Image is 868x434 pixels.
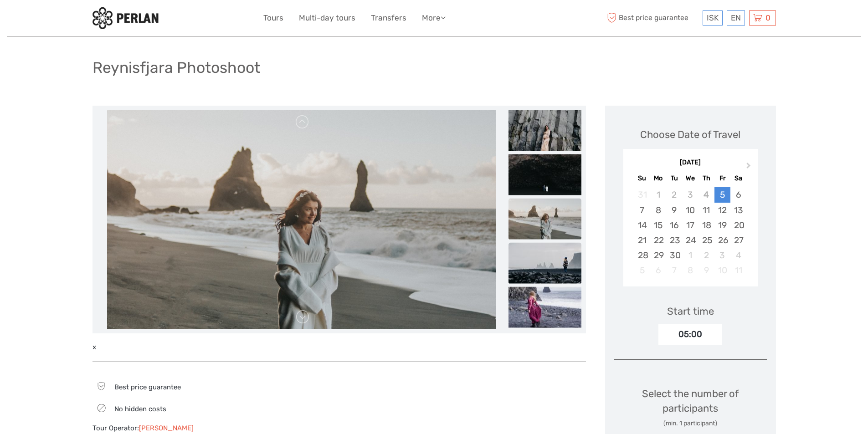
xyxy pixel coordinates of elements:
[714,233,730,248] div: Choose Friday, September 26th, 2025
[699,172,714,184] div: Th
[730,187,746,202] div: Choose Saturday, September 6th, 2025
[650,233,666,248] div: Choose Monday, September 22nd, 2025
[107,110,496,329] img: c55a7928b29d4b23930ce690e3f8235e_main_slider.jpg
[508,154,581,195] img: def2949e5da343bda707ef075aae184f_slider_thumbnail.jpg
[730,233,746,248] div: Choose Saturday, September 27th, 2025
[764,13,772,22] span: 0
[682,263,698,278] div: Not available Wednesday, October 8th, 2025
[666,248,682,263] div: Choose Tuesday, September 30th, 2025
[714,248,730,263] div: Choose Friday, October 3rd, 2025
[605,10,700,26] span: Best price guarantee
[650,263,666,278] div: Not available Monday, October 6th, 2025
[650,172,666,184] div: Mo
[634,187,650,202] div: Not available Sunday, August 31st, 2025
[626,187,755,278] div: month 2025-09
[666,187,682,202] div: Not available Tuesday, September 2nd, 2025
[114,405,166,413] span: No hidden costs
[727,10,745,26] div: EN
[666,233,682,248] div: Choose Tuesday, September 23rd, 2025
[634,172,650,184] div: Su
[666,218,682,233] div: Choose Tuesday, September 16th, 2025
[699,248,714,263] div: Choose Thursday, October 2nd, 2025
[640,128,740,142] div: Choose Date of Travel
[634,203,650,218] div: Choose Sunday, September 7th, 2025
[650,218,666,233] div: Choose Monday, September 15th, 2025
[707,13,719,22] span: ISK
[699,263,714,278] div: Not available Thursday, October 9th, 2025
[742,160,757,175] button: Next Month
[650,248,666,263] div: Choose Monday, September 29th, 2025
[699,203,714,218] div: Choose Thursday, September 11th, 2025
[508,287,581,328] img: 43a443824950488ba2f1a444349bf00c_slider_thumbnail.jpg
[422,11,446,25] a: More
[682,233,698,248] div: Choose Wednesday, September 24th, 2025
[682,218,698,233] div: Choose Wednesday, September 17th, 2025
[699,187,714,202] div: Not available Thursday, September 4th, 2025
[658,324,722,345] div: 05:00
[682,187,698,202] div: Not available Wednesday, September 3rd, 2025
[730,263,746,278] div: Not available Saturday, October 11th, 2025
[92,424,330,433] div: Tour Operator:
[730,248,746,263] div: Choose Saturday, October 4th, 2025
[666,203,682,218] div: Choose Tuesday, September 9th, 2025
[682,248,698,263] div: Choose Wednesday, October 1st, 2025
[666,263,682,278] div: Not available Tuesday, October 7th, 2025
[730,172,746,184] div: Sa
[650,203,666,218] div: Choose Monday, September 8th, 2025
[92,7,159,29] img: 288-6a22670a-0f57-43d8-a107-52fbc9b92f2c_logo_small.jpg
[682,172,698,184] div: We
[371,11,406,25] a: Transfers
[634,263,650,278] div: Not available Sunday, October 5th, 2025
[508,199,581,240] img: c55a7928b29d4b23930ce690e3f8235e_slider_thumbnail.jpg
[508,243,581,284] img: 82f3fca1fbf54ddb9a2fae995c402bad_slider_thumbnail.jpg
[614,419,767,428] div: (min. 1 participant)
[699,218,714,233] div: Choose Thursday, September 18th, 2025
[730,203,746,218] div: Choose Saturday, September 13th, 2025
[667,304,714,318] div: Start time
[623,158,758,168] div: [DATE]
[730,218,746,233] div: Choose Saturday, September 20th, 2025
[114,383,181,391] span: Best price guarantee
[714,172,730,184] div: Fr
[263,11,283,25] a: Tours
[105,14,116,25] button: Open LiveChat chat widget
[634,248,650,263] div: Choose Sunday, September 28th, 2025
[714,263,730,278] div: Not available Friday, October 10th, 2025
[139,424,194,432] a: [PERSON_NAME]
[714,218,730,233] div: Choose Friday, September 19th, 2025
[634,218,650,233] div: Choose Sunday, September 14th, 2025
[650,187,666,202] div: Not available Monday, September 1st, 2025
[634,233,650,248] div: Choose Sunday, September 21st, 2025
[13,16,103,23] p: We're away right now. Please check back later!
[92,342,586,352] div: x
[666,172,682,184] div: Tu
[92,58,260,77] h1: Reynisfjara Photoshoot
[299,11,355,25] a: Multi-day tours
[714,203,730,218] div: Choose Friday, September 12th, 2025
[682,203,698,218] div: Choose Wednesday, September 10th, 2025
[508,110,581,151] img: f708662b40ed480c9fa92396ed598a47_slider_thumbnail.jpg
[714,187,730,202] div: Choose Friday, September 5th, 2025
[699,233,714,248] div: Choose Thursday, September 25th, 2025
